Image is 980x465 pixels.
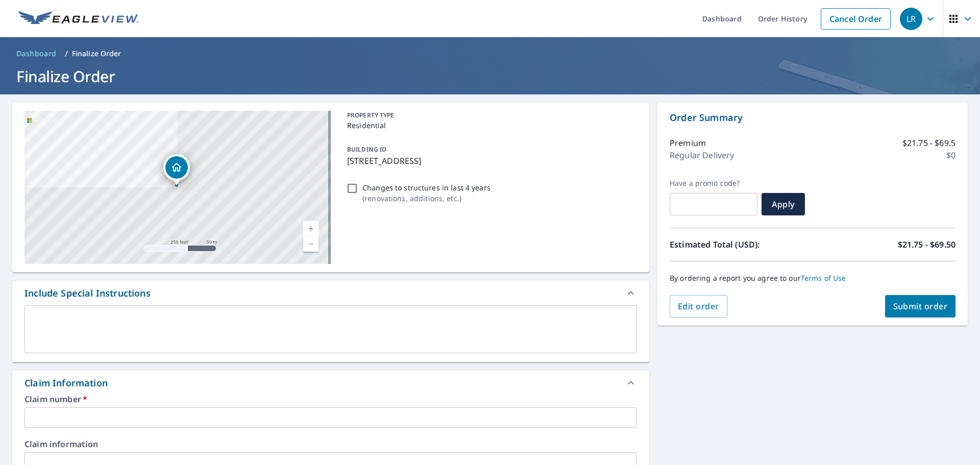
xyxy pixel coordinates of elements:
[821,8,891,30] a: Cancel Order
[65,47,68,60] li: /
[24,440,637,448] label: Claim information
[902,137,955,149] p: $21.75 - $69.5
[347,145,386,154] p: BUILDING ID
[362,193,491,204] p: ( renovations, additions, etc. )
[670,274,955,283] p: By ordering a report you agree to our
[670,179,757,188] label: Have a promo code?
[670,111,955,125] p: Order Summary
[347,120,633,131] p: Residential
[163,154,190,186] div: Dropped pin, building 1, Residential property, 7 Skytop Dr Denville, NJ 07834
[12,66,968,87] h1: Finalize Order
[12,45,968,62] nav: breadcrumb
[770,199,797,210] span: Apply
[893,301,948,312] span: Submit order
[24,286,151,300] div: Include Special Instructions
[898,238,955,251] p: $21.75 - $69.50
[946,149,955,161] p: $0
[24,376,108,390] div: Claim Information
[347,111,633,120] p: PROPERTY TYPE
[12,281,649,305] div: Include Special Instructions
[670,238,813,251] p: Estimated Total (USD):
[12,371,649,395] div: Claim Information
[762,193,805,215] button: Apply
[16,48,57,59] span: Dashboard
[12,45,61,62] a: Dashboard
[303,221,318,236] a: Current Level 17, Zoom In
[885,295,956,317] button: Submit order
[801,273,846,283] a: Terms of Use
[18,11,139,27] img: EV Logo
[24,395,637,403] label: Claim number
[347,155,633,167] p: [STREET_ADDRESS]
[678,301,719,312] span: Edit order
[362,182,491,193] p: Changes to structures in last 4 years
[670,149,734,161] p: Regular Delivery
[72,48,121,59] p: Finalize Order
[303,236,318,252] a: Current Level 17, Zoom Out
[670,295,727,317] button: Edit order
[900,8,922,30] div: LR
[670,137,706,149] p: Premium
